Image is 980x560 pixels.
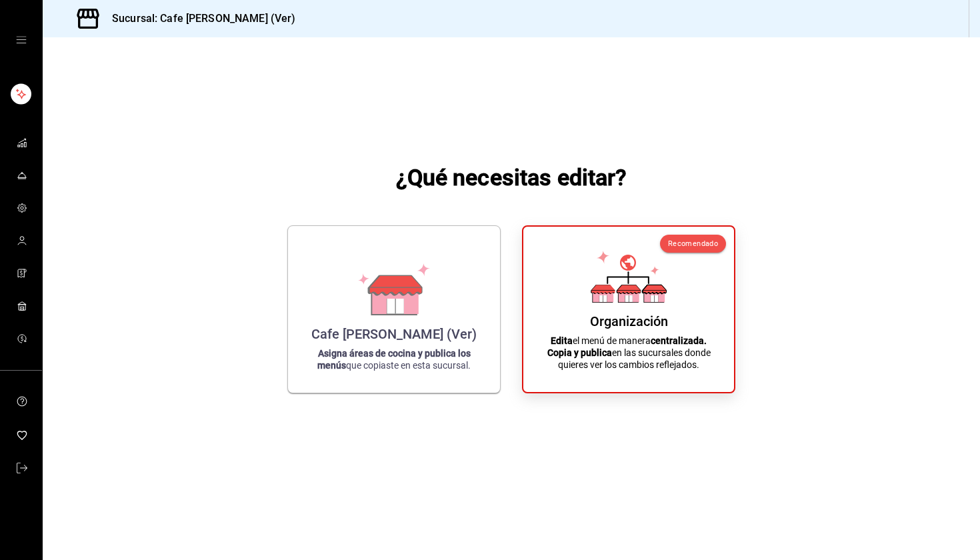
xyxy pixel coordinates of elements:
p: que copiaste en esta sucursal. [304,347,484,371]
span: Recomendado [668,239,718,248]
div: Cafe [PERSON_NAME] (Ver) [311,326,477,342]
button: open drawer [16,35,27,45]
p: el menú de manera en las sucursales donde quieres ver los cambios reflejados. [539,335,718,371]
strong: centralizada. [651,335,707,346]
h3: Sucursal: Cafe [PERSON_NAME] (Ver) [101,11,295,27]
h1: ¿Qué necesitas editar? [396,161,627,193]
div: Organización [590,313,668,329]
strong: Edita [551,335,573,346]
strong: Copia y publica [547,347,612,358]
strong: Asigna áreas de cocina y publica los menús [317,348,471,371]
